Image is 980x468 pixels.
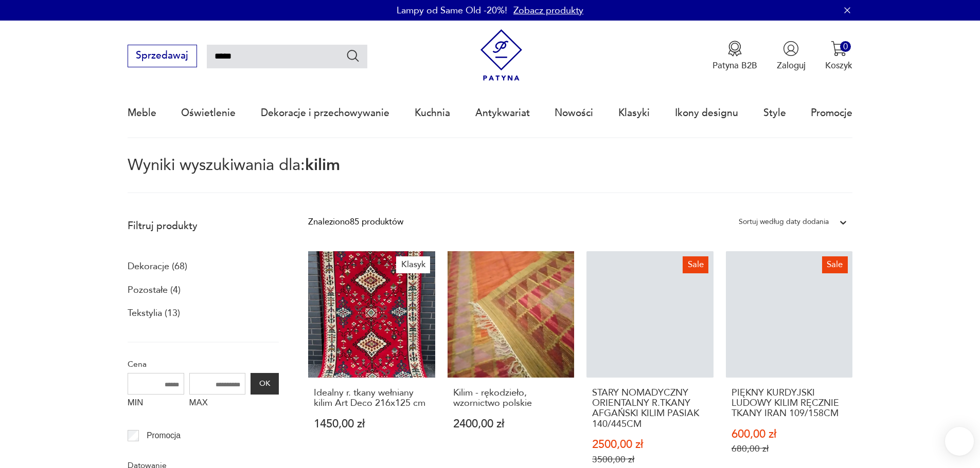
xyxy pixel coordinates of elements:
[592,388,708,430] h3: STARY NOMADYCZNY ORIENTALNY R.TKANY AFGAŃSKI KILIM PASIAK 140/445CM
[128,305,180,322] a: Tekstylia (13)
[128,282,181,299] a: Pozostałe (4)
[945,427,974,456] iframe: Smartsupp widget button
[314,419,430,429] p: 1450,00 zł
[732,388,847,419] h3: PIĘKNY KURDYJSKI LUDOWY KILIM RĘCZNIE TKANY IRAN 109/158CM
[475,29,527,81] img: Patyna - sklep z meblami i dekoracjami vintage
[777,41,806,71] button: Zaloguj
[712,60,757,71] p: Patyna B2B
[777,60,806,71] p: Zaloguj
[128,358,279,371] p: Cena
[592,454,708,465] p: 3500,00 zł
[675,89,738,137] a: Ikony designu
[415,89,450,137] a: Kuchnia
[831,41,847,57] img: Ikona koszyka
[346,48,361,63] button: Szukaj
[305,154,340,176] span: kilim
[128,52,197,61] a: Sprzedawaj
[147,429,181,442] p: Promocja
[739,215,829,229] div: Sortuj według daty dodania
[128,395,184,414] label: MIN
[783,41,799,57] img: Ikonka użytkownika
[618,89,650,137] a: Klasyki
[128,258,187,275] a: Dekoracje (68)
[128,158,853,193] p: Wyniki wyszukiwania dla:
[513,4,583,17] a: Zobacz produkty
[308,215,403,229] div: Znaleziono 85 produktów
[727,41,743,57] img: Ikona medalu
[712,41,757,71] a: Ikona medaluPatyna B2B
[453,419,569,429] p: 2400,00 zł
[825,41,852,71] button: 0Koszyk
[128,45,197,67] button: Sprzedawaj
[732,429,847,440] p: 600,00 zł
[592,439,708,450] p: 2500,00 zł
[555,89,593,137] a: Nowości
[732,443,847,454] p: 680,00 zł
[811,89,852,137] a: Promocje
[128,219,279,233] p: Filtruj produkty
[189,395,246,414] label: MAX
[840,41,851,52] div: 0
[251,373,278,395] button: OK
[712,41,757,71] button: Patyna B2B
[475,89,530,137] a: Antykwariat
[453,388,569,409] h3: Kilim - rękodzieło, wzornictwo polskie
[763,89,786,137] a: Style
[314,388,430,409] h3: Idealny r. tkany wełniany kilim Art Deco 216x125 cm
[261,89,389,137] a: Dekoracje i przechowywanie
[397,4,507,17] p: Lampy od Same Old -20%!
[825,60,852,71] p: Koszyk
[128,89,156,137] a: Meble
[181,89,236,137] a: Oświetlenie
